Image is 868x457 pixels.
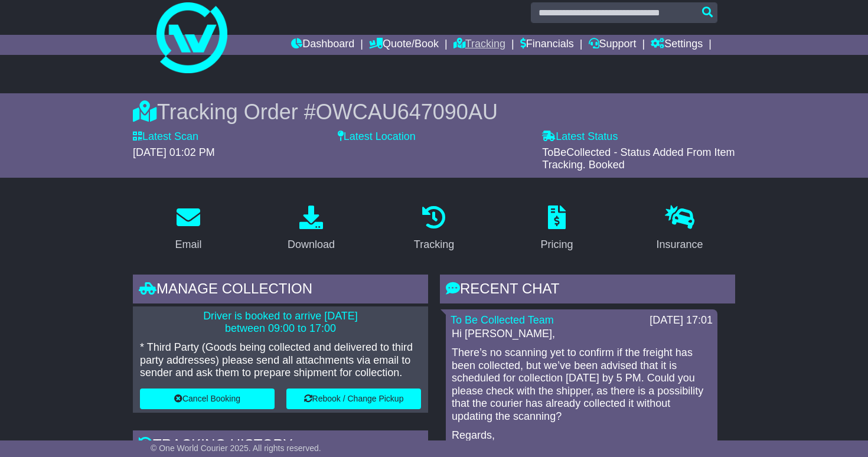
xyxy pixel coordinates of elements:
p: Driver is booked to arrive [DATE] between 09:00 to 17:00 [140,310,421,335]
span: ToBeCollected - Status Added From Item Tracking. Booked [542,146,735,171]
a: Support [589,35,637,55]
a: Email [167,201,209,257]
span: OWCAU647090AU [316,100,498,124]
p: There’s no scanning yet to confirm if the freight has been collected, but we’ve been advised that... [452,347,712,423]
div: RECENT CHAT [440,275,735,306]
label: Latest Status [542,130,618,143]
span: [DATE] 01:02 PM [133,146,215,158]
label: Latest Scan [133,130,198,143]
a: Settings [651,35,703,55]
button: Cancel Booking [140,389,275,409]
a: Tracking [453,35,505,55]
div: [DATE] 17:01 [650,314,713,327]
a: Dashboard [291,35,354,55]
div: Tracking Order # [133,99,735,125]
p: Hi [PERSON_NAME], [452,328,712,341]
p: Regards, [452,429,712,442]
a: Download [280,201,342,257]
div: Insurance [656,237,703,253]
div: Download [288,237,335,253]
a: Financials [520,35,574,55]
a: Quote/Book [369,35,439,55]
p: * Third Party (Goods being collected and delivered to third party addresses) please send all atta... [140,341,421,380]
div: Manage collection [133,275,428,306]
a: Tracking [406,201,462,257]
div: Tracking [414,237,454,253]
a: Insurance [648,201,710,257]
div: Email [175,237,201,253]
div: Pricing [540,237,573,253]
a: Pricing [533,201,580,257]
label: Latest Location [338,130,416,143]
button: Rebook / Change Pickup [286,389,421,409]
span: © One World Courier 2025. All rights reserved. [151,443,321,453]
a: To Be Collected Team [451,314,554,326]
